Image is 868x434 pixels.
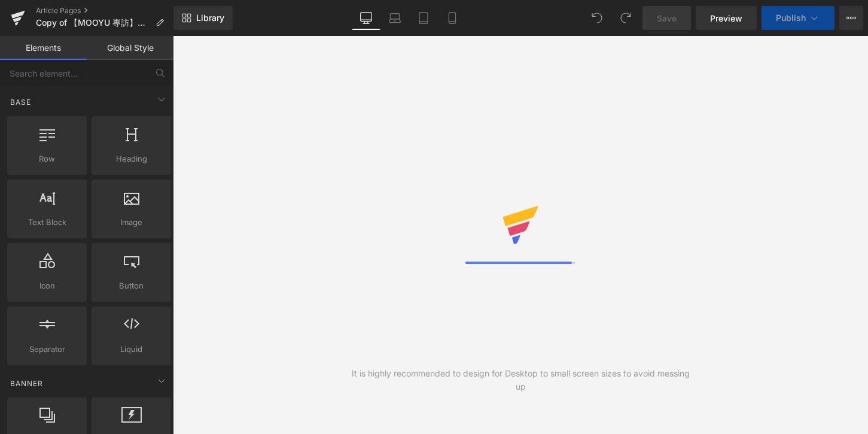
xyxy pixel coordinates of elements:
[9,96,32,108] span: Base
[696,6,757,30] a: Preview
[95,153,167,165] span: Heading
[710,12,742,25] span: Preview
[11,343,83,356] span: Separator
[585,6,609,30] button: Undo
[11,280,83,292] span: Icon
[776,13,806,23] span: Publish
[173,6,233,30] a: New Library
[95,216,167,229] span: Image
[839,6,863,30] button: More
[380,6,409,30] a: Laptop
[36,6,173,16] a: Article Pages
[87,36,173,60] a: Global Style
[95,280,167,292] span: Button
[409,6,438,30] a: Tablet
[196,13,224,23] span: Library
[11,216,83,229] span: Text Block
[9,378,44,389] span: Banner
[95,343,167,356] span: Liquid
[614,6,638,30] button: Redo
[438,6,467,30] a: Mobile
[11,153,83,165] span: Row
[657,12,677,25] span: Save
[347,367,695,393] div: It is highly recommended to design for Desktop to small screen sizes to avoid messing up
[762,6,835,30] button: Publish
[352,6,380,30] a: Desktop
[36,18,151,28] span: Copy of 【MOOYU 專訪】從小立志要擁有屬於自己的家｜[PERSON_NAME]：裝潢是「人生大事」，不要將就，要忠於自己的心！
